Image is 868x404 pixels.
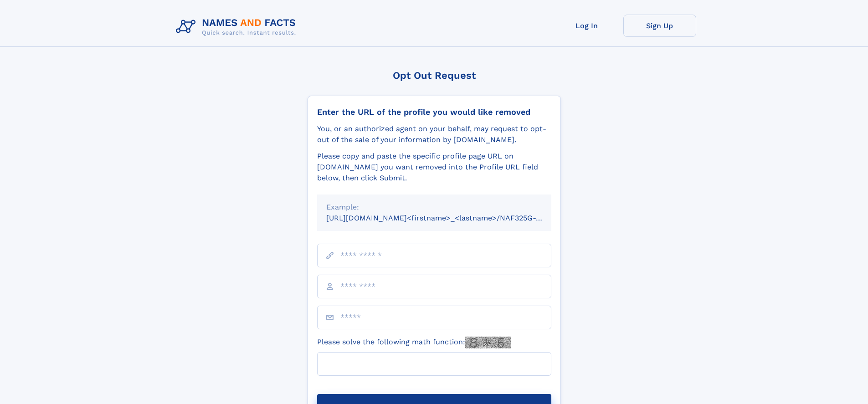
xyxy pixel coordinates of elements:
[317,151,551,184] div: Please copy and paste the specific profile page URL on [DOMAIN_NAME] you want removed into the Pr...
[317,123,551,145] div: You, or an authorized agent on your behalf, may request to opt-out of the sale of your informatio...
[550,15,623,37] a: Log In
[326,202,542,213] div: Example:
[623,15,696,37] a: Sign Up
[172,15,303,39] img: Logo Names and Facts
[317,107,551,117] div: Enter the URL of the profile you would like removed
[308,70,561,81] div: Opt Out Request
[317,337,511,348] label: Please solve the following math function:
[326,214,569,222] small: [URL][DOMAIN_NAME]<firstname>_<lastname>/NAF325G-xxxxxxxx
